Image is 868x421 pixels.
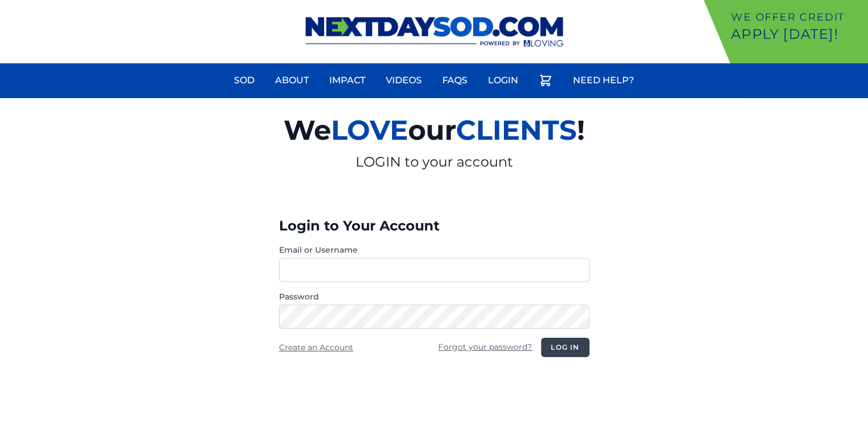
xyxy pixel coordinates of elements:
a: Login [481,67,525,94]
p: LOGIN to your account [151,153,717,171]
a: Videos [379,67,429,94]
a: Need Help? [566,67,641,94]
a: Forgot your password? [438,342,532,352]
p: We offer Credit [731,9,863,25]
a: Impact [322,67,372,94]
a: Create an Account [279,342,353,353]
p: Apply [DATE]! [731,25,863,43]
span: LOVE [331,114,408,147]
label: Email or Username [279,244,590,256]
h3: Login to Your Account [279,217,590,235]
span: CLIENTS [456,114,577,147]
button: Log in [541,338,589,357]
a: Sod [227,67,261,94]
a: About [268,67,316,94]
a: FAQs [435,67,474,94]
label: Password [279,291,590,302]
h2: We our ! [151,107,717,153]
